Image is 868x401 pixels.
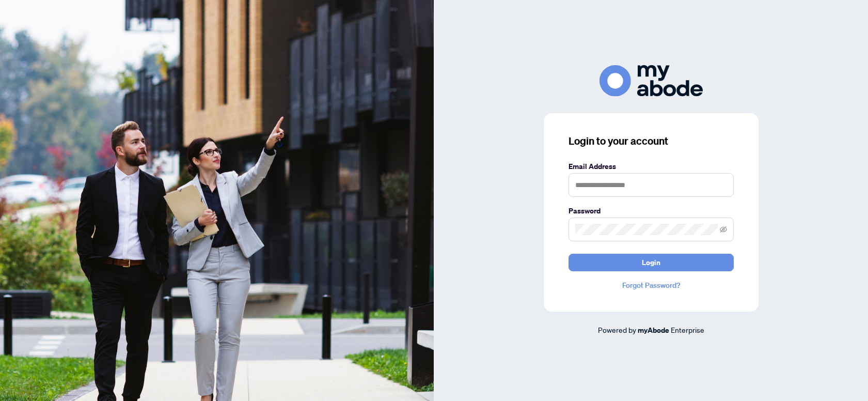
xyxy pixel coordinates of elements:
button: Login [569,254,734,271]
a: Forgot Password? [569,280,734,291]
label: Password [569,205,734,217]
h3: Login to your account [569,134,734,148]
span: eye-invisible [720,226,727,233]
a: myAbode [638,325,669,336]
span: Enterprise [671,325,704,334]
span: Login [642,254,660,271]
img: ma-logo [599,65,703,97]
span: Powered by [598,325,636,334]
label: Email Address [569,161,734,172]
